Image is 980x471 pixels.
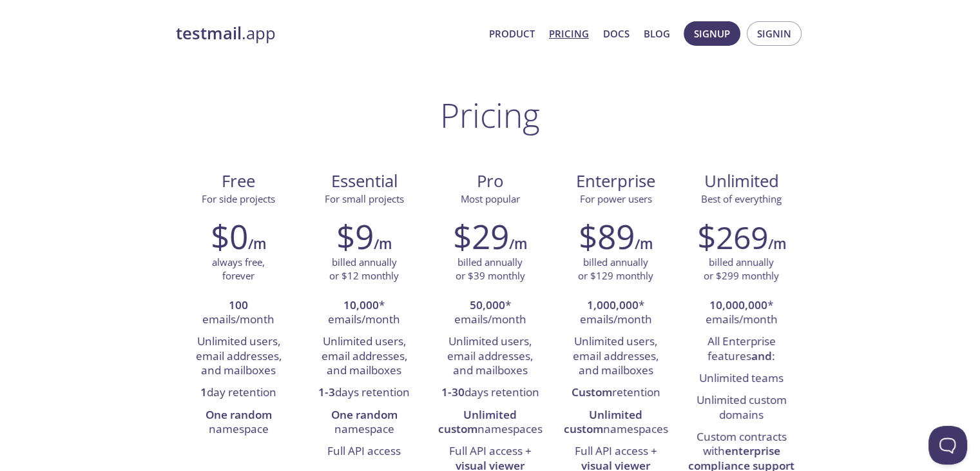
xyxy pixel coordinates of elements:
a: Blog [644,25,670,42]
li: Unlimited users, email addresses, and mailboxes [311,331,418,382]
a: testmail.app [176,23,479,45]
h2: $29 [453,217,509,256]
li: * emails/month [437,295,543,332]
strong: One random [331,407,398,422]
li: retention [562,382,669,404]
strong: 1-30 [441,385,465,399]
strong: 50,000 [470,297,505,312]
span: Signup [694,25,730,42]
strong: 1-3 [318,385,335,399]
h6: /m [509,233,527,255]
strong: 1 [200,385,207,399]
span: For side projects [202,192,275,205]
h6: /m [635,233,653,255]
a: Docs [603,25,629,42]
span: Pro [437,170,543,192]
li: namespace [311,405,418,441]
li: Unlimited users, email addresses, and mailboxes [437,331,543,382]
strong: Custom [572,385,612,399]
span: Free [186,170,291,192]
a: Pricing [549,25,589,42]
li: * emails/month [311,295,418,332]
li: days retention [311,382,418,404]
li: days retention [437,382,543,404]
strong: and [751,348,772,363]
p: billed annually or $299 monthly [704,256,779,283]
span: 269 [716,216,768,258]
li: Unlimited users, email addresses, and mailboxes [562,331,669,382]
span: For small projects [325,192,404,205]
li: namespaces [437,405,543,441]
strong: Unlimited custom [564,407,643,436]
iframe: Help Scout Beacon - Open [928,426,967,465]
a: Product [489,25,535,42]
strong: 10,000 [343,297,379,312]
p: billed annually or $129 monthly [578,256,653,283]
li: * emails/month [688,295,794,332]
strong: testmail [176,22,242,45]
span: For power users [580,192,652,205]
strong: 100 [229,297,248,312]
span: Most popular [461,192,520,205]
h2: $ [697,217,768,256]
li: * emails/month [562,295,669,332]
span: Enterprise [563,170,668,192]
li: namespace [186,405,292,441]
strong: Unlimited custom [438,407,517,436]
li: namespaces [562,405,669,441]
li: Full API access [311,441,418,463]
h6: /m [248,233,266,255]
span: Best of everything [701,192,782,205]
h2: $0 [211,217,248,256]
button: Signup [684,21,740,46]
h6: /m [768,233,786,255]
span: Unlimited [704,170,779,192]
li: day retention [186,382,292,404]
li: Unlimited users, email addresses, and mailboxes [186,331,292,382]
h1: Pricing [440,95,540,134]
p: billed annually or $12 monthly [329,256,399,283]
li: Unlimited custom domains [688,390,794,426]
span: Essential [312,170,417,192]
li: emails/month [186,295,292,332]
p: always free, forever [212,256,265,283]
span: Signin [757,25,791,42]
h2: $89 [579,217,635,256]
h2: $9 [336,217,374,256]
button: Signin [747,21,802,46]
strong: 10,000,000 [709,297,767,312]
strong: 1,000,000 [587,297,639,312]
p: billed annually or $39 monthly [456,256,525,283]
li: All Enterprise features : [688,331,794,368]
li: Unlimited teams [688,368,794,390]
h6: /m [374,233,392,255]
strong: One random [206,407,272,422]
